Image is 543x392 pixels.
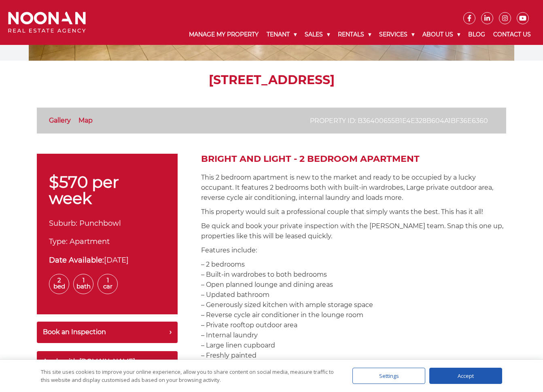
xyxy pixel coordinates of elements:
div: Accept [429,368,502,384]
span: 2 Bed [49,274,69,294]
a: Contact Us [489,24,535,45]
div: Settings [352,368,425,384]
p: Features include: [201,245,506,255]
div: [DATE] [49,255,165,266]
button: Book an Inspection [37,322,178,343]
button: Apply with [DOMAIN_NAME] [37,351,178,373]
h1: [STREET_ADDRESS] [37,73,506,87]
span: Type: [49,237,68,246]
span: Apartment [70,237,110,246]
a: Tenant [263,24,301,45]
p: Property ID: b36400655b1e4e328b604a1bf36e6360 [310,116,488,126]
a: Gallery [49,117,71,124]
p: This property would suit a professional couple that simply wants the best. This has it all! [201,207,506,217]
span: Punchbowl [79,219,121,228]
p: Be quick and book your private inspection with the [PERSON_NAME] team. Snap this one up, properti... [201,221,506,241]
a: Blog [464,24,489,45]
p: – 2 bedrooms – Built-in wardrobes to both bedrooms – Open planned lounge and dining areas – Updat... [201,259,506,391]
a: Sales [301,24,334,45]
span: 1 Bath [73,274,93,294]
a: About Us [418,24,464,45]
a: Rentals [334,24,375,45]
img: Noonan Real Estate Agency [8,12,86,33]
strong: Date Available: [49,256,104,265]
h2: Bright and Light - 2 Bedroom Apartment [201,154,506,164]
a: Map [78,117,93,124]
span: 1 Car [98,274,118,294]
div: This site uses cookies to improve your online experience, allow you to share content on social me... [41,368,336,384]
span: Suburb: [49,219,77,228]
p: $570 per week [49,174,165,206]
p: This 2 bedroom apartment is new to the market and ready to be occupied by a lucky occupant. It fe... [201,172,506,203]
a: Services [375,24,418,45]
a: Manage My Property [185,24,263,45]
